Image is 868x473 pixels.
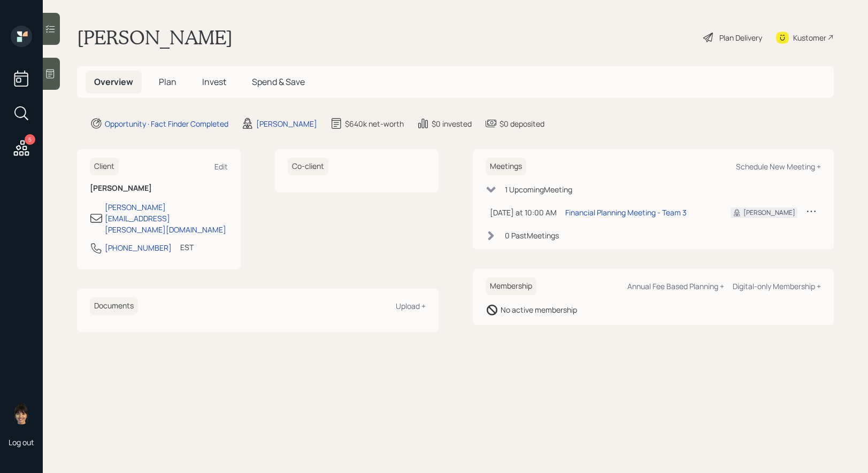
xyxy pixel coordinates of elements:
span: Invest [202,76,226,88]
h1: [PERSON_NAME] [77,26,233,49]
h6: [PERSON_NAME] [90,184,228,193]
div: Upload + [396,301,426,311]
div: Edit [214,161,228,172]
div: 0 Past Meeting s [505,230,559,241]
div: 1 Upcoming Meeting [505,184,572,195]
div: Schedule New Meeting + [736,161,821,172]
div: Log out [9,437,34,447]
div: [PERSON_NAME][EMAIL_ADDRESS][PERSON_NAME][DOMAIN_NAME] [105,201,228,235]
span: Plan [159,76,176,88]
div: $0 invested [432,118,472,129]
div: [DATE] at 10:00 AM [490,207,557,218]
div: [PERSON_NAME] [256,118,317,129]
div: Financial Planning Meeting - Team 3 [565,207,687,218]
span: Overview [94,76,133,88]
div: EST [180,242,194,253]
h6: Co-client [288,158,328,175]
div: [PERSON_NAME] [743,208,795,218]
span: Spend & Save [252,76,305,88]
div: 5 [25,134,35,145]
h6: Client [90,158,119,175]
h6: Membership [486,277,536,295]
div: Plan Delivery [719,32,762,43]
div: Annual Fee Based Planning + [627,281,724,291]
div: $640k net-worth [345,118,404,129]
div: Digital-only Membership + [733,281,821,291]
div: $0 deposited [500,118,544,129]
h6: Meetings [486,158,526,175]
div: No active membership [501,304,577,315]
div: [PHONE_NUMBER] [105,242,172,253]
h6: Documents [90,297,138,315]
div: Opportunity · Fact Finder Completed [105,118,228,129]
div: Kustomer [793,32,826,43]
img: treva-nostdahl-headshot.png [11,403,32,424]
